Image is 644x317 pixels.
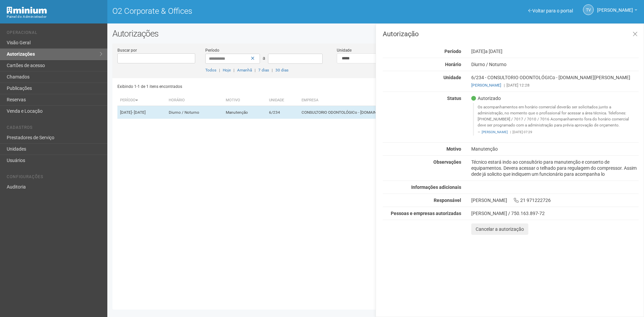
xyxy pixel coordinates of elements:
[299,106,495,119] td: CONSULTORIO ODONTOLÓGICo - [DOMAIN_NAME][PERSON_NAME]
[117,82,374,92] div: Exibindo 1-1 de 1 itens encontrados
[447,96,461,101] strong: Status
[223,95,267,106] th: Motivo
[471,82,639,88] div: [DATE] 12:28
[7,125,102,132] li: Cadastros
[266,106,299,119] td: 6/234
[504,83,505,88] span: |
[466,197,644,203] div: [PERSON_NAME] 21 971222726
[237,68,252,72] a: Amanhã
[466,61,644,67] div: Diurno / Noturno
[433,159,461,165] strong: Observações
[275,68,288,72] a: 30 dias
[411,184,461,190] strong: Informações adicionais
[471,83,501,88] a: [PERSON_NAME]
[444,49,461,54] strong: Período
[117,47,137,53] label: Buscar por
[337,47,352,53] label: Unidade
[112,29,639,39] h2: Autorizações
[7,30,102,37] li: Operacional
[466,146,644,152] div: Manutenção
[383,31,639,37] h3: Autorização
[434,198,461,203] strong: Responsável
[117,106,166,119] td: [DATE]
[7,174,102,181] li: Configurações
[7,14,102,20] div: Painel do Administrador
[233,68,234,72] span: |
[219,68,220,72] span: |
[471,223,528,235] button: Cancelar a autorização
[223,68,231,72] a: Hoje
[166,106,223,119] td: Diurno / Noturno
[117,95,166,106] th: Período
[471,210,639,216] div: [PERSON_NAME] / 750.163.897-72
[466,48,644,54] div: [DATE]
[166,95,223,106] th: Horário
[446,146,461,152] strong: Motivo
[299,95,495,106] th: Empresa
[443,75,461,80] strong: Unidade
[478,130,635,135] footer: [DATE] 07:29
[510,130,511,134] span: |
[473,103,639,136] blockquote: Os acompanhamentos em horário comercial deverão ser solicitados junto a administração, no momento...
[471,95,501,101] span: Autorizado
[205,47,219,53] label: Período
[266,95,299,106] th: Unidade
[112,7,371,15] h1: O2 Corporate & Offices
[528,8,573,13] a: Voltar para o portal
[445,62,461,67] strong: Horário
[485,49,502,54] span: a [DATE]
[258,68,269,72] a: 7 dias
[263,55,265,61] span: a
[255,68,256,72] span: |
[272,68,273,72] span: |
[132,110,146,115] span: - [DATE]
[7,7,47,14] img: Minium
[597,8,637,14] a: [PERSON_NAME]
[482,130,508,134] a: [PERSON_NAME]
[466,74,644,88] div: 6/234 - CONSULTORIO ODONTOLÓGICo - [DOMAIN_NAME][PERSON_NAME]
[205,68,216,72] a: Todos
[223,106,267,119] td: Manutenção
[391,211,461,216] strong: Pessoas e empresas autorizadas
[466,159,644,177] div: Técnico estará indo ao consultório para manutenção e conserto de equipamentos. Devera acessar o t...
[597,1,633,13] span: Thayane Vasconcelos Torres
[583,4,594,15] a: TV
